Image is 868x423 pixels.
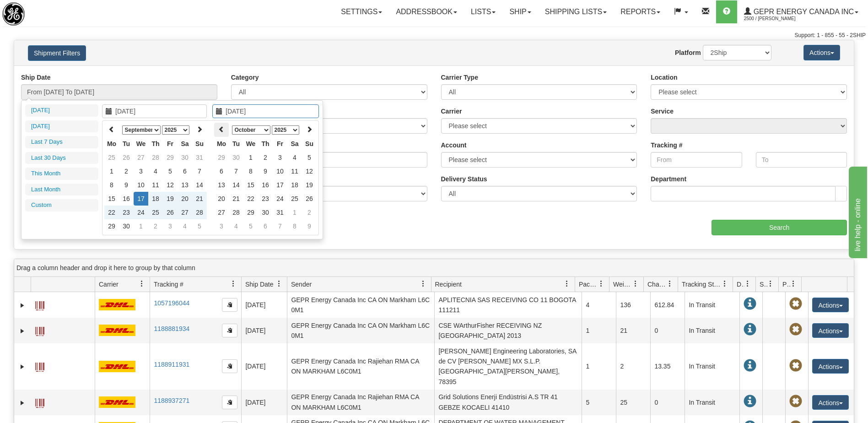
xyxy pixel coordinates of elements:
span: Delivery Status [737,280,744,289]
td: 6 [178,164,192,178]
img: logo2500.jpg [2,2,25,26]
label: Service [651,107,674,116]
span: In Transit [744,359,756,372]
button: Copy to clipboard [222,324,237,337]
td: 1 [287,206,302,219]
td: 28 [192,206,207,219]
span: Pickup Not Assigned [789,298,802,310]
td: 3 [273,151,287,164]
td: [DATE] [241,343,287,390]
td: 9 [119,178,134,192]
a: Expand [18,301,27,310]
a: Weight filter column settings [628,276,643,292]
td: 9 [258,164,273,178]
img: 7 - DHL_Worldwide [99,299,135,310]
input: To [756,152,847,168]
td: 22 [243,192,258,206]
td: 21 [616,318,650,343]
td: 6 [258,219,273,233]
td: Grid Solutions Enerji Endüstrisi A.S TR 41 GEBZE KOCAELI 41410 [434,390,582,415]
td: In Transit [685,390,739,415]
td: 31 [192,151,207,164]
a: 1188911931 [154,361,189,368]
iframe: chat widget [847,165,867,258]
td: 25 [104,151,119,164]
td: 25 [148,206,163,219]
td: In Transit [685,318,739,343]
td: [PERSON_NAME] Engineering Laboratories, SA de CV [PERSON_NAME] MX S.L.P. [GEOGRAPHIC_DATA][PERSON... [434,343,582,390]
td: 5 [243,219,258,233]
td: GEPR Energy Canada Inc CA ON Markham L6C 0M1 [287,318,434,343]
td: 4 [287,151,302,164]
td: [DATE] [241,318,287,343]
td: 5 [302,151,317,164]
td: 1 [582,318,616,343]
td: 24 [134,206,148,219]
li: Last Month [25,184,98,196]
li: [DATE] [25,120,98,133]
a: Label [35,297,44,312]
td: 2 [258,151,273,164]
a: Recipient filter column settings [559,276,575,292]
td: GEPR Energy Canada Inc Rajiehan RMA CA ON MARKHAM L6C0M1 [287,390,434,415]
td: 29 [104,219,119,233]
th: Mo [214,137,229,151]
td: 23 [119,206,134,219]
label: Delivery Status [441,174,487,184]
a: Ship Date filter column settings [271,276,287,292]
a: Delivery Status filter column settings [740,276,755,292]
td: 10 [273,164,287,178]
a: Packages filter column settings [593,276,609,292]
button: Actions [812,359,849,374]
th: Fr [163,137,178,151]
td: 1 [243,151,258,164]
td: 2 [119,164,134,178]
a: Sender filter column settings [415,276,431,292]
td: 4 [582,292,616,318]
span: Weight [613,280,632,289]
li: [DATE] [25,104,98,117]
td: 8 [287,219,302,233]
span: Pickup Not Assigned [789,395,802,408]
td: 26 [119,151,134,164]
label: Ship Date [21,73,51,82]
th: Su [302,137,317,151]
td: 3 [163,219,178,233]
td: 26 [302,192,317,206]
td: 1 [582,343,616,390]
div: Support: 1 - 855 - 55 - 2SHIP [2,32,866,39]
td: 25 [287,192,302,206]
td: 29 [243,206,258,219]
li: Last 7 Days [25,136,98,148]
a: Carrier filter column settings [134,276,150,292]
span: In Transit [744,298,756,310]
th: We [134,137,148,151]
td: 7 [229,164,243,178]
a: Pickup Status filter column settings [786,276,801,292]
th: Th [258,137,273,151]
td: 5 [192,219,207,233]
td: 2 [148,219,163,233]
li: This Month [25,168,98,180]
td: 8 [243,164,258,178]
a: Expand [18,362,27,371]
td: APLITECNIA SAS RECEIVING CO 11 BOGOTA 111211 [434,292,582,318]
a: Label [35,358,44,373]
a: Addressbook [389,0,464,23]
td: 19 [302,178,317,192]
td: 31 [273,206,287,219]
span: Pickup Not Assigned [789,323,802,336]
td: 28 [148,151,163,164]
td: 29 [214,151,229,164]
td: 136 [616,292,650,318]
td: 12 [302,164,317,178]
a: Tracking Status filter column settings [717,276,733,292]
td: 30 [119,219,134,233]
td: 3 [214,219,229,233]
td: 18 [148,192,163,206]
td: 2 [302,206,317,219]
td: 10 [134,178,148,192]
td: 25 [616,390,650,415]
label: Location [651,73,677,82]
td: 1 [134,219,148,233]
